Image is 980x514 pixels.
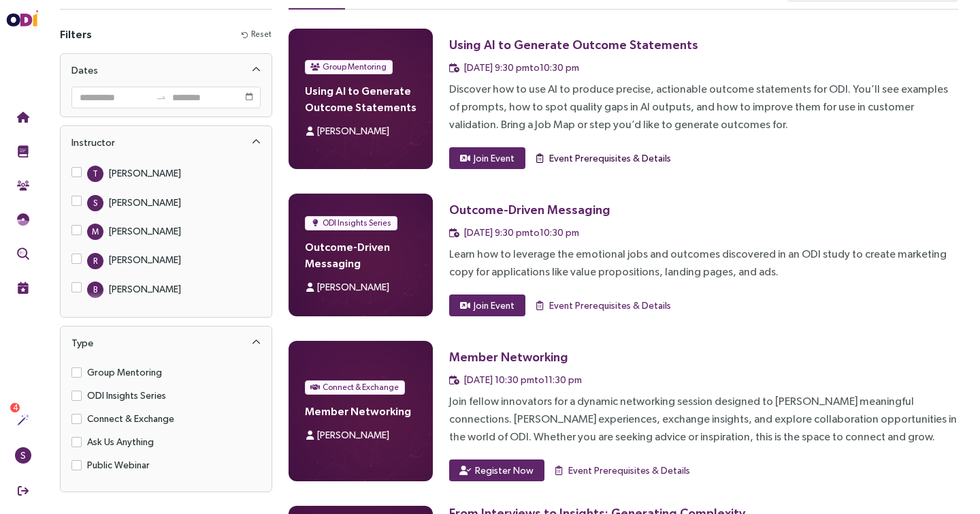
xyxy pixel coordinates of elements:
button: S [8,440,37,470]
button: Sign Out [8,476,37,506]
div: Learn how to leverage the emotional jobs and outcomes discovered in an ODI study to create market... [449,245,958,281]
span: B [93,282,97,298]
button: Live Events [8,273,37,303]
span: Join Event [474,298,514,313]
div: Type [61,327,272,359]
span: Connect & Exchange [323,380,399,394]
div: [PERSON_NAME] [109,282,181,297]
span: S [20,447,26,464]
span: to [156,92,167,103]
div: Instructor [71,134,115,151]
h4: Outcome-Driven Messaging [305,239,416,271]
div: [PERSON_NAME] [109,195,181,210]
button: Training [8,136,37,166]
span: [PERSON_NAME] [317,429,389,440]
div: Instructor [61,126,272,159]
button: Home [8,102,37,132]
img: Live Events [17,282,29,294]
span: 4 [13,403,18,412]
img: Actions [17,414,29,426]
div: Member Networking [449,348,568,365]
span: swap-right [156,92,167,103]
h4: Filters [60,26,92,42]
div: [PERSON_NAME] [109,224,181,239]
button: Outcome Validation [8,239,37,269]
span: Register Now [475,463,534,478]
div: Join fellow innovators for a dynamic networking session designed to [PERSON_NAME] meaningful conn... [449,393,958,446]
span: Group Mentoring [323,60,387,74]
span: Reset [251,28,272,41]
span: [PERSON_NAME] [317,282,389,292]
span: Join Event [474,151,514,166]
span: Event Prerequisites & Details [549,298,671,313]
img: Outcome Validation [17,247,29,260]
button: Reset [241,27,272,42]
h4: Member Networking [305,403,416,419]
span: S [93,195,97,211]
button: Community [8,170,37,200]
span: [DATE] 9:30 pm to 10:30 pm [464,227,579,238]
div: Type [71,335,93,351]
span: Public Webinar [82,457,155,472]
span: Connect & Exchange [82,411,180,426]
span: R [93,253,97,269]
span: [DATE] 10:30 pm to 11:30 pm [464,374,582,385]
button: Join Event [449,147,525,169]
span: Ask Us Anything [82,434,159,449]
h4: Using AI to Generate Outcome Statements [305,82,416,115]
button: Actions [8,405,37,435]
span: [DATE] 9:30 pm to 10:30 pm [464,62,579,73]
span: T [93,166,98,182]
img: JTBD Needs Framework [17,213,29,226]
img: Community [17,179,29,192]
button: Event Prerequisites & Details [534,147,672,169]
div: Outcome-Driven Messaging [449,201,610,218]
img: Training [17,145,29,157]
span: [PERSON_NAME] [317,125,389,136]
span: Event Prerequisites & Details [549,151,671,166]
div: Using AI to Generate Outcome Statements [449,36,698,53]
span: M [92,224,99,240]
div: Dates [71,62,98,78]
div: [PERSON_NAME] [109,252,181,267]
span: Event Prerequisites & Details [568,463,690,478]
div: [PERSON_NAME] [109,166,181,181]
div: Discover how to use AI to produce precise, actionable outcome statements for ODI. You’ll see exam... [449,80,958,134]
button: Event Prerequisites & Details [553,459,691,481]
span: ODI Insights Series [82,388,171,403]
span: Group Mentoring [82,365,167,380]
div: Dates [61,54,272,87]
button: Join Event [449,294,525,316]
button: Event Prerequisites & Details [534,294,672,316]
button: Needs Framework [8,205,37,235]
span: ODI Insights Series [323,216,391,230]
button: Register Now [449,459,544,481]
sup: 4 [10,403,20,412]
